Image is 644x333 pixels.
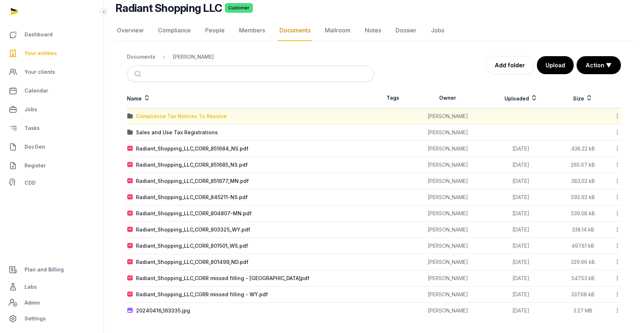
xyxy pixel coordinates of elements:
[6,176,98,190] a: CDD
[136,145,248,152] div: Radiant_Shopping_LLC_CORR_851684_NS.pdf
[25,161,46,170] span: Register
[363,20,383,41] a: Notes
[486,56,534,74] a: Add folder
[136,258,248,266] div: Radiant_Shopping_LLC_CORR_801499_ND.pdf
[6,310,98,327] a: Settings
[558,238,608,254] td: 497.81 kB
[512,210,529,216] span: [DATE]
[127,48,374,66] nav: Breadcrumb
[136,210,252,217] div: Radiant_Shopping_LLC_CORR_804807-MN.pdf
[411,222,484,238] td: [PERSON_NAME]
[411,270,484,287] td: [PERSON_NAME]
[512,243,529,249] span: [DATE]
[25,265,64,274] span: Plan and Billing
[558,222,608,238] td: 338.14 kB
[411,206,484,222] td: [PERSON_NAME]
[136,291,268,298] div: Radiant_Shopping_LLC_CORR missed filling - WY.pdf
[115,20,632,41] nav: Tabs
[6,138,98,156] a: DocGen
[127,178,133,184] img: pdf.svg
[25,143,45,151] span: DocGen
[127,130,133,135] img: folder.svg
[115,20,145,41] a: Overview
[127,227,133,233] img: pdf.svg
[25,86,48,95] span: Calendar
[136,226,250,233] div: Radiant_Shopping_LLC_CORR_803325_WY.pdf
[136,242,248,249] div: Radiant_Shopping_LLC_CORR_801501_WS.pdf
[127,259,133,265] img: pdf.svg
[136,177,249,185] div: Radiant_Shopping_LLC_CORR_851677_MN.pdf
[558,141,608,157] td: 438.22 kB
[6,278,98,296] a: Labs
[411,88,484,108] th: Owner
[374,88,411,108] th: Tags
[512,226,529,233] span: [DATE]
[25,30,53,39] span: Dashboard
[6,296,98,310] a: Admin
[512,291,529,297] span: [DATE]
[25,179,36,187] span: CDD
[411,238,484,254] td: [PERSON_NAME]
[512,145,529,152] span: [DATE]
[127,308,133,314] img: image.svg
[238,20,266,41] a: Members
[558,157,608,173] td: 265.67 kB
[512,307,529,314] span: [DATE]
[411,141,484,157] td: [PERSON_NAME]
[512,259,529,265] span: [DATE]
[512,178,529,184] span: [DATE]
[6,26,98,43] a: Dashboard
[558,303,608,319] td: 3.27 MB
[6,101,98,118] a: Jobs
[411,303,484,319] td: [PERSON_NAME]
[558,254,608,270] td: 329.66 kB
[278,20,312,41] a: Documents
[25,283,37,291] span: Labs
[25,49,57,58] span: Your entities
[225,3,253,13] span: Customer
[136,129,218,136] div: Sales and Use Tax Registrations
[577,57,621,74] button: Action ▼
[512,275,529,281] span: [DATE]
[558,189,608,206] td: 592.92 kB
[512,194,529,200] span: [DATE]
[127,292,133,297] img: pdf.svg
[6,157,98,174] a: Register
[127,275,133,281] img: pdf.svg
[411,189,484,206] td: [PERSON_NAME]
[136,307,190,314] div: 20240416_163335.jpg
[6,82,98,99] a: Calendar
[127,88,374,108] th: Name
[411,125,484,141] td: [PERSON_NAME]
[127,194,133,200] img: pdf.svg
[127,211,133,216] img: pdf.svg
[25,298,40,307] span: Admin
[25,68,55,76] span: Your clients
[127,146,133,152] img: pdf.svg
[173,53,214,60] div: [PERSON_NAME]
[558,206,608,222] td: 539.58 kB
[136,113,227,120] div: Compliance Tax Notices To Resolve
[411,108,484,125] td: [PERSON_NAME]
[429,20,446,41] a: Jobs
[127,113,133,119] img: folder.svg
[127,162,133,168] img: pdf.svg
[512,162,529,168] span: [DATE]
[136,275,309,282] div: Radiant_Shopping_LLC_CORR missed filling - [GEOGRAPHIC_DATA]pdf
[558,173,608,189] td: 383.02 kB
[25,105,37,114] span: Jobs
[136,161,248,168] div: Radiant_Shopping_LLC_CORR_851685_NS.pdf
[411,254,484,270] td: [PERSON_NAME]
[323,20,352,41] a: Mailroom
[6,261,98,278] a: Plan and Billing
[136,194,248,201] div: Radiant_Shopping_LLC_CORR_845211-NS.pdf
[6,120,98,137] a: Tasks
[127,53,155,60] div: Documents
[537,56,574,74] button: Upload
[394,20,418,41] a: Dossier
[411,287,484,303] td: [PERSON_NAME]
[6,63,98,81] a: Your clients
[204,20,226,41] a: People
[25,124,40,132] span: Tasks
[6,45,98,62] a: Your entities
